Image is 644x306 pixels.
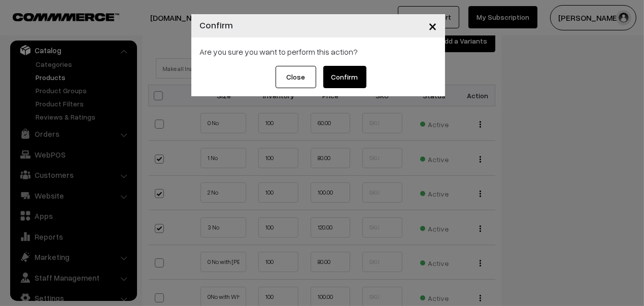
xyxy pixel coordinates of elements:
[428,16,437,35] span: ×
[276,66,316,88] button: Close
[420,10,445,42] button: Close
[199,18,233,32] h4: Confirm
[323,66,366,88] button: Confirm
[191,37,445,66] div: Are you sure you want to perform this action?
